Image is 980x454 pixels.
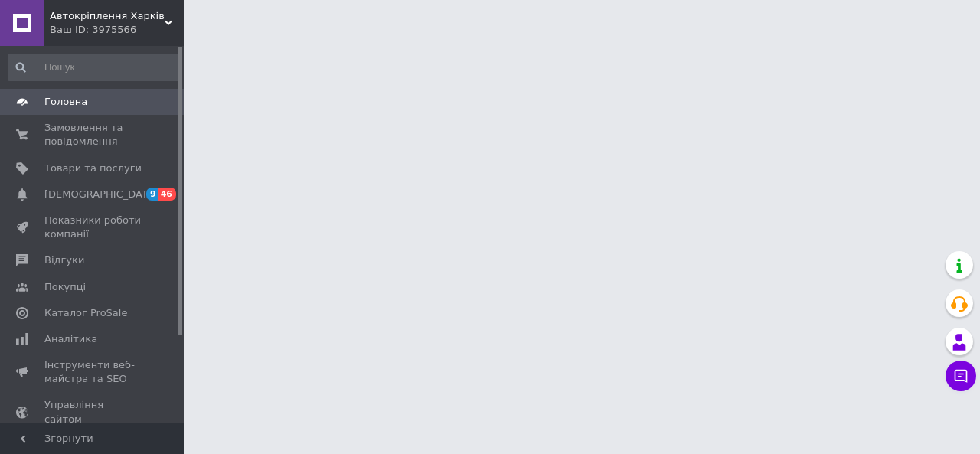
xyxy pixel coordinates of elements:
[50,9,165,23] span: Автокріплення Харків
[158,188,176,201] span: 46
[44,188,158,201] span: [DEMOGRAPHIC_DATA]
[44,214,142,241] span: Показники роботи компанії
[44,306,127,320] span: Каталог ProSale
[8,54,181,81] input: Пошук
[44,95,87,109] span: Головна
[44,253,84,267] span: Відгуки
[50,23,184,37] div: Ваш ID: 3975566
[44,121,142,149] span: Замовлення та повідомлення
[44,332,97,346] span: Аналітика
[44,358,142,386] span: Інструменти веб-майстра та SEO
[44,162,142,175] span: Товари та послуги
[146,188,158,201] span: 9
[946,361,976,391] button: Чат з покупцем
[44,280,86,294] span: Покупці
[44,398,142,426] span: Управління сайтом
